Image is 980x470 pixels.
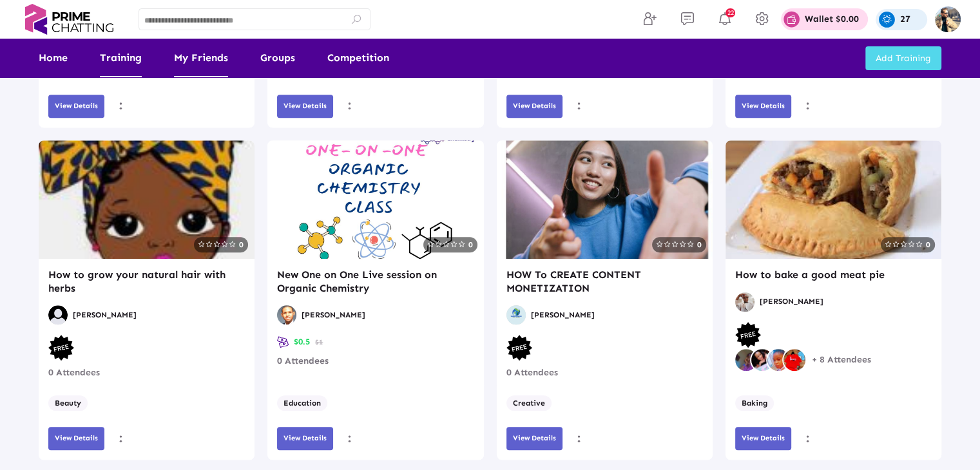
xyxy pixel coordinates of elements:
[110,92,122,118] button: more
[277,395,327,411] span: Education
[468,241,473,249] span: 0
[735,95,791,118] button: View Details
[506,335,532,361] img: free.svg
[506,366,558,380] p: 0 Attendees
[174,39,228,77] a: My Friends
[506,395,552,411] span: Creative
[783,349,805,371] img: Cynthia Daniel
[513,102,556,110] span: View Details
[277,305,296,324] img: H0ZOlHY4.png
[568,424,581,450] button: more
[796,424,809,450] button: more
[338,424,351,450] button: more
[497,140,713,259] img: 48000100-e1e5-48f5-90aa-747c56dd69eb.jpg
[900,15,910,24] p: 27
[48,335,74,361] img: free.svg
[577,435,581,443] img: more
[100,39,142,77] a: Training
[697,241,702,249] span: 0
[283,434,327,442] span: View Details
[568,92,581,118] button: more
[277,95,333,118] button: View Details
[812,353,871,367] p: + 8 Attendees
[751,349,773,371] img: Eyo Patrick
[327,39,389,77] a: Competition
[19,4,119,35] img: logo
[48,395,88,411] span: Beauty
[513,434,556,442] span: View Details
[506,268,703,296] h3: HOW To CREATE CONTENT MONETIZATION
[48,366,100,380] p: 0 Attendees
[338,92,351,118] button: more
[806,102,809,110] img: more
[277,354,329,368] p: 0 Attendees
[725,8,735,17] span: 22
[935,6,961,32] img: img
[796,92,809,118] button: more
[119,102,122,110] img: more
[119,435,122,443] img: more
[277,268,474,296] h3: New One on One Live session on Organic Chemistry
[277,427,333,450] button: View Details
[55,102,98,110] span: View Details
[805,15,859,24] p: Wallet $0.00
[876,53,931,64] span: Add Training
[767,349,789,371] img: Ini Obong
[742,434,785,442] span: View Details
[239,241,244,249] span: 0
[48,268,245,296] h3: How to grow your natural hair with herbs
[506,305,526,324] img: kDnTgnnC.png
[735,292,754,312] img: AqGFLZMN.png
[348,435,351,443] img: more
[277,336,289,348] img: money.svg
[725,140,941,259] img: 6c6df49e-e2cd-4a92-8246-be46b543a174.jpeg
[315,338,323,346] span: $1
[806,435,809,443] img: more
[260,39,295,77] a: Groups
[48,427,104,450] button: View Details
[506,95,562,118] button: View Details
[267,140,483,259] img: 903bc624-6dda-40ff-bf04-10d437c88024.jpg
[742,102,785,110] span: View Details
[39,140,255,259] img: ae2dd367-18e1-4cb0-bba1-d14aee59f193.jpg
[735,268,932,282] h3: How to bake a good meat pie
[73,310,137,321] div: [PERSON_NAME]
[735,349,757,371] img: John Peace
[283,102,327,110] span: View Details
[302,310,365,321] div: [PERSON_NAME]
[55,434,98,442] span: View Details
[735,395,774,411] span: Baking
[48,305,68,324] img: no-dp.svg
[39,39,68,77] a: Home
[531,310,595,321] div: [PERSON_NAME]
[926,241,930,249] span: 0
[348,102,351,110] img: more
[865,46,941,70] button: Add Training
[48,95,104,118] button: View Details
[294,337,310,346] span: $0.5
[735,427,791,450] button: View Details
[110,424,122,450] button: more
[735,322,761,348] img: free.svg
[577,102,581,110] img: more
[506,427,562,450] button: View Details
[760,297,823,307] div: [PERSON_NAME]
